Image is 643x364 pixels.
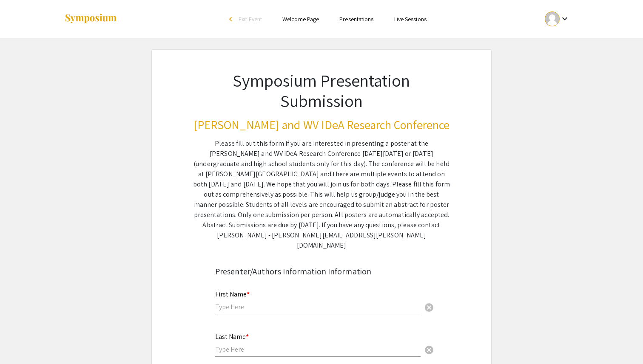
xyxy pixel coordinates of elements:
a: Presentations [339,15,373,23]
span: cancel [424,345,434,355]
input: Type Here [215,302,421,311]
div: Please fill out this form if you are interested in presenting a poster at the [PERSON_NAME] and W... [193,138,450,251]
mat-icon: Expand account dropdown [560,14,570,24]
div: arrow_back_ios [229,17,234,22]
span: cancel [424,302,434,313]
button: Expand account dropdown [536,9,579,28]
a: Live Sessions [394,15,427,23]
button: Clear [421,299,438,316]
iframe: Chat [6,326,36,358]
button: Clear [421,341,438,358]
h1: Symposium Presentation Submission [193,70,450,111]
h3: [PERSON_NAME] and WV IDeA Research Conference [193,118,450,132]
img: Symposium by ForagerOne [64,13,117,25]
mat-label: First Name [215,290,250,299]
span: Exit Event [239,15,262,23]
a: Welcome Page [282,15,319,23]
input: Type Here [215,345,421,354]
mat-label: Last Name [215,332,249,341]
div: Presenter/Authors Information Information [215,265,428,278]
